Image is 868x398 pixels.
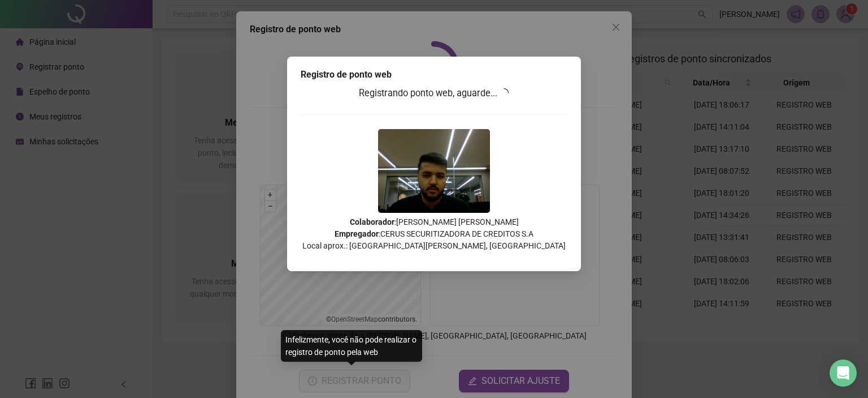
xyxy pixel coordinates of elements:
span: loading [500,88,509,97]
div: Open Intercom Messenger [830,360,857,387]
p: : [PERSON_NAME] [PERSON_NAME] : CERUS SECURITIZADORA DE CREDITOS S.A Local aprox.: [GEOGRAPHIC_DA... [301,216,567,252]
div: Infelizmente, você não pode realizar o registro de ponto pela web [281,330,422,362]
strong: Colaborador [350,217,394,226]
h3: Registrando ponto web, aguarde... [301,86,567,101]
div: Registro de ponto web [301,68,567,82]
strong: Empregador [335,229,379,238]
img: 9k= [378,129,490,213]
